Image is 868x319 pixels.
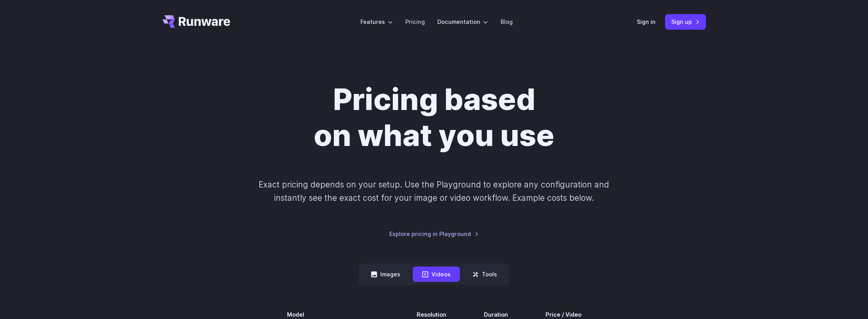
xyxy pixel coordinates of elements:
[162,15,230,28] a: Go to /
[463,267,506,282] button: Tools
[637,17,656,26] a: Sign in
[360,17,393,26] label: Features
[362,267,410,282] button: Images
[389,229,479,238] a: Explore pricing in Playground
[413,267,460,282] button: Videos
[405,17,425,26] a: Pricing
[501,17,513,26] a: Blog
[244,178,624,204] p: Exact pricing depends on your setup. Use the Playground to explore any configuration and instantl...
[437,17,488,26] label: Documentation
[217,81,652,153] h1: Pricing based on what you use
[665,14,706,29] a: Sign up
